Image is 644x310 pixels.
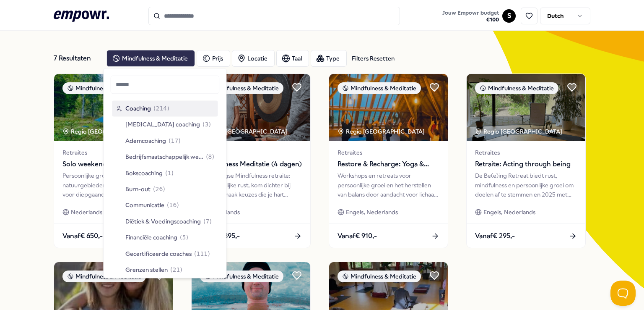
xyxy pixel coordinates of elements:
span: Bokscoaching [125,168,163,178]
span: Ademcoaching [125,136,166,145]
button: Jouw Empowr budget€100 [441,8,501,25]
span: Grenzen stellen [125,265,168,274]
span: Retraites [62,148,164,157]
span: Engels, Nederlands [483,208,535,217]
div: Regio [GEOGRAPHIC_DATA] [338,127,426,136]
button: Locatie [232,50,275,67]
span: Bedrijfsmaatschappelijk werk [125,152,203,162]
span: Solo weekend [62,159,164,170]
span: € 100 [442,16,499,23]
div: Mindfulness & Meditatie [338,82,421,94]
button: Mindfulness & Meditatie [106,50,195,67]
div: Regio [GEOGRAPHIC_DATA] [200,127,288,136]
span: Nederlands [71,208,102,217]
a: package imageMindfulness & MeditatieRegio [GEOGRAPHIC_DATA] RetraitesRestore & Recharge: Yoga & M... [329,74,448,248]
span: ( 17 ) [169,136,181,145]
div: Mindfulness & Meditatie [62,271,146,282]
span: Retraites [200,148,302,157]
span: Gecertificeerde coaches [125,249,192,258]
span: Vanaf € 295,- [475,231,515,242]
div: Mindfulness & Meditatie [475,82,558,94]
span: Diëtiek & Voedingscoaching [125,217,201,226]
div: Suggestions [110,99,219,274]
iframe: Help Scout Beacon - Open [610,281,636,306]
span: Retraites [338,148,439,157]
a: package imageMindfulness & MeditatieRegio [GEOGRAPHIC_DATA] RetraitesSolo weekendPersoonlijke gro... [54,74,173,248]
span: ( 1 ) [165,168,174,178]
span: Restore & Recharge: Yoga & Meditatie [338,159,439,170]
span: ( 8 ) [206,152,215,162]
div: Regio [GEOGRAPHIC_DATA] [62,127,151,136]
span: Retraites [475,148,577,157]
div: Mindfulness & Meditatie [200,271,283,282]
span: Vanaf € 650,- [62,231,103,242]
span: ( 16 ) [167,201,179,210]
span: Engels, Nederlands [346,208,398,217]
div: Meerdaagse Mindfulness retraite: vind innerlijke rust, kom dichter bij jezelf en maak keuzes die ... [200,171,302,199]
span: ( 111 ) [194,249,210,258]
span: ( 7 ) [203,217,212,226]
div: Persoonlijke groei in stille natuurgebieden, zonder afleiding, voor diepgaande transformatie. [62,171,164,199]
span: ( 3 ) [203,120,211,129]
button: S [502,9,516,23]
div: De Be(e)ing Retreat biedt rust, mindfulness en persoonlijke groei om doelen af te stemmen en 2025... [475,171,577,199]
button: Prijs [197,50,230,67]
span: Financiële coaching [125,233,177,242]
div: Mindfulness & Meditatie [62,82,146,94]
span: ( 214 ) [153,104,169,113]
span: Burn-out [125,184,151,194]
div: 7 Resultaten [54,50,100,67]
button: Taal [276,50,309,67]
span: Mindfulness Meditatie (4 dagen) [200,159,302,170]
input: Search for products, categories or subcategories [148,7,400,25]
img: package image [54,74,173,141]
img: package image [329,74,448,141]
div: Filters Resetten [352,54,395,63]
span: [MEDICAL_DATA] coaching [125,120,200,129]
div: Workshops en retreats voor persoonlijke groei en het herstellen van balans door aandacht voor lic... [338,171,439,199]
img: package image [467,74,585,141]
span: ( 21 ) [170,265,182,274]
div: Regio [GEOGRAPHIC_DATA] [475,127,563,136]
span: Communicatie [125,201,164,210]
a: package imageMindfulness & MeditatieRegio [GEOGRAPHIC_DATA] RetraitesRetraite: Acting through bei... [466,74,586,248]
span: Jouw Empowr budget [442,10,499,16]
span: Vanaf € 910,- [338,231,377,242]
div: Mindfulness & Meditatie [338,271,421,282]
span: ( 5 ) [180,233,188,242]
img: package image [192,74,310,141]
button: Type [311,50,347,67]
span: ( 26 ) [153,184,165,194]
div: Mindfulness & Meditatie [200,82,283,94]
a: Jouw Empowr budget€100 [439,7,502,25]
span: Coaching [125,104,151,113]
span: Retraite: Acting through being [475,159,577,170]
a: package imageMindfulness & MeditatieRegio [GEOGRAPHIC_DATA] RetraitesMindfulness Meditatie (4 dag... [191,74,311,248]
